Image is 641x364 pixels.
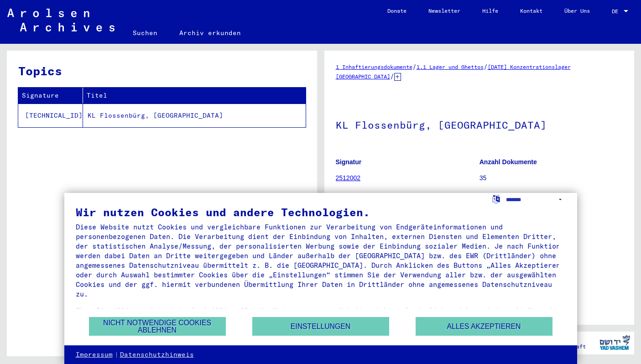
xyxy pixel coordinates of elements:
[416,317,552,336] button: Alles akzeptieren
[76,207,566,218] div: Wir nutzen Cookies und andere Technologien.
[412,62,417,71] span: /
[479,158,537,166] b: Anzahl Dokumente
[491,194,501,203] label: Sprache auswählen
[336,63,412,70] a: 1 Inhaftierungsdokumente
[252,317,389,336] button: Einstellungen
[120,350,194,359] a: Datenschutzhinweis
[484,62,488,71] span: /
[336,174,361,182] a: 2512002
[506,193,566,206] select: Sprache auswählen
[89,317,226,336] button: Nicht notwendige Cookies ablehnen
[76,222,566,299] div: Diese Website nutzt Cookies und vergleichbare Funktionen zur Verarbeitung von Endgeräteinformatio...
[390,72,394,80] span: /
[417,63,484,70] a: 1.1 Lager und Ghettos
[18,88,83,104] th: Signature
[336,158,362,166] b: Signatur
[18,62,305,80] h3: Topics
[7,9,115,31] img: Arolsen_neg.svg
[336,104,623,144] h1: KL Flossenbürg, [GEOGRAPHIC_DATA]
[612,8,622,15] span: DE
[83,104,306,127] td: KL Flossenbürg, [GEOGRAPHIC_DATA]
[168,22,252,44] a: Archiv erkunden
[479,173,623,183] p: 35
[598,331,632,354] img: yv_logo.png
[76,350,113,359] a: Impressum
[83,88,306,104] th: Titel
[18,104,83,127] td: [TECHNICAL_ID]
[122,22,168,44] a: Suchen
